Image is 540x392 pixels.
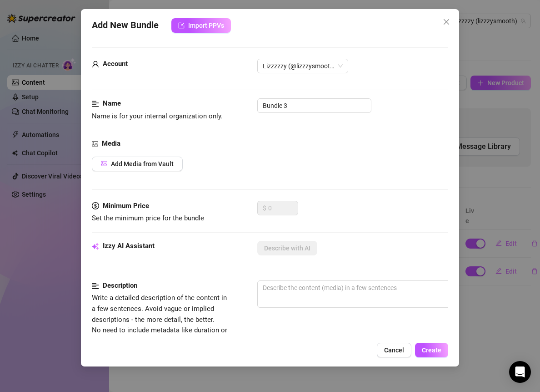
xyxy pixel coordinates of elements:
span: Cancel [384,346,404,354]
span: Lizzzzzy (@lizzzysmooth) [263,59,343,73]
button: Add Media from Vault [92,157,183,171]
strong: Izzy AI Assistant [103,242,155,250]
button: Close [439,15,454,29]
span: align-left [92,98,99,109]
span: picture [92,138,98,149]
div: Open Intercom Messenger [509,361,531,383]
strong: Account [103,60,128,68]
span: Write a detailed description of the content in a few sentences. Avoid vague or implied descriptio... [92,294,227,345]
span: Add Media from Vault [111,160,174,168]
strong: Name [103,99,121,107]
button: Create [415,343,448,357]
span: Name is for your internal organization only. [92,112,223,120]
span: Close [439,18,454,25]
span: Add New Bundle [92,18,159,33]
strong: Minimum Price [103,202,149,210]
input: Enter a name [257,98,371,113]
span: import [178,22,185,29]
button: Describe with AI [257,241,317,255]
span: Create [422,346,441,354]
strong: Media [102,139,120,148]
span: user [92,59,99,70]
span: dollar [92,201,99,212]
strong: Description [103,281,137,290]
span: Import PPVs [188,22,224,29]
span: Set the minimum price for the bundle [92,214,204,222]
span: align-left [92,280,99,291]
span: close [443,18,450,25]
span: picture [101,160,107,167]
button: Import PPVs [171,18,231,33]
button: Cancel [377,343,411,357]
